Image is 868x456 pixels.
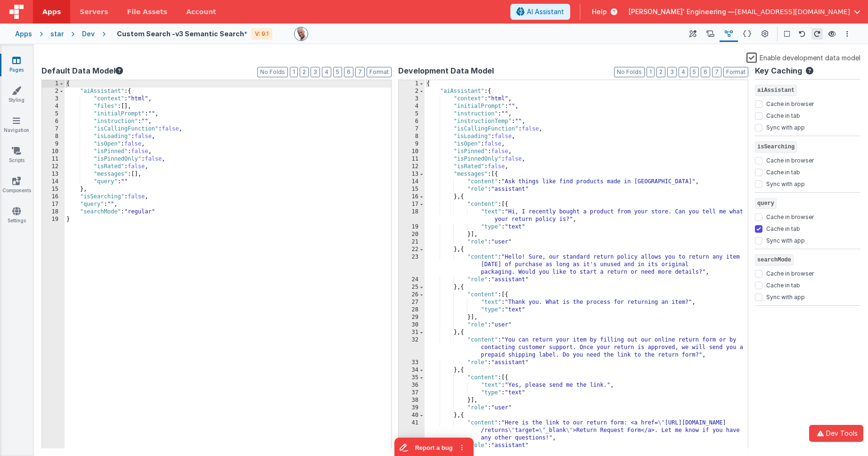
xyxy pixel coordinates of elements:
div: 16 [42,193,65,201]
div: 41 [399,419,425,442]
label: Cache in browser [766,268,814,277]
div: 16 [399,193,425,201]
div: 7 [399,125,425,133]
button: Dev Tools [809,425,863,442]
span: AI Assistant [527,7,564,16]
label: Cache in tab [766,110,800,120]
div: 33 [399,359,425,366]
div: 38 [399,397,425,404]
div: V: 9.1 [251,28,272,40]
div: 8 [42,133,65,140]
div: 1 [42,80,65,88]
div: 5 [42,110,65,118]
button: 6 [344,67,353,77]
div: 31 [399,329,425,336]
div: 17 [42,201,65,208]
button: 1 [647,67,655,77]
label: Cache in tab [766,167,800,176]
div: 3 [42,95,65,103]
div: 18 [42,208,65,216]
button: 7 [355,67,365,77]
button: 3 [311,67,320,77]
label: Cache in browser [766,98,814,108]
div: 17 [399,201,425,208]
div: 34 [399,366,425,374]
span: Servers [80,7,108,16]
span: searchMode [755,254,794,266]
label: Sync with app [766,122,805,131]
div: 15 [42,186,65,193]
span: Help [592,7,607,16]
button: 5 [333,67,342,77]
div: 36 [399,382,425,389]
label: Cache in browser [766,155,814,164]
div: 40 [399,412,425,419]
div: 9 [399,140,425,148]
div: 6 [399,118,425,125]
div: 21 [399,238,425,246]
div: 14 [399,178,425,186]
button: Default Data Model [41,65,123,76]
div: 23 [399,253,425,276]
div: 4 [42,103,65,110]
button: Options [842,28,853,40]
span: Apps [42,7,61,16]
div: 26 [399,291,425,299]
div: 13 [399,171,425,178]
button: 7 [712,67,721,77]
div: 15 [399,186,425,193]
label: Sync with app [766,235,805,244]
div: 3 [399,95,425,103]
button: 3 [667,67,677,77]
div: 18 [399,208,425,223]
div: 27 [399,299,425,306]
label: Sync with app [766,292,805,301]
div: 13 [42,171,65,178]
div: 10 [399,148,425,155]
span: aiAssistant [755,85,797,96]
div: 20 [399,231,425,238]
div: 19 [399,223,425,231]
div: 11 [399,155,425,163]
div: 9 [42,140,65,148]
span: File Assets [127,7,168,16]
button: 2 [300,67,309,77]
button: Format [723,67,748,77]
div: 19 [42,216,65,223]
button: Format [367,67,392,77]
div: Apps [15,29,32,39]
div: 28 [399,306,425,314]
div: 32 [399,336,425,359]
div: 8 [399,133,425,140]
div: 11 [42,155,65,163]
label: Cache in browser [766,212,814,221]
h4: Custom Search -v3 Semantic Search [117,30,247,38]
div: star [50,29,64,39]
div: 1 [399,80,425,88]
label: Enable development data model [746,52,860,63]
div: Dev [82,29,95,39]
button: 5 [690,67,699,77]
div: 39 [399,404,425,412]
h4: Key Caching [755,67,802,75]
button: [PERSON_NAME]' Engineering — [EMAIL_ADDRESS][DOMAIN_NAME] [629,7,860,16]
span: Development Data Model [398,65,494,76]
div: 2 [42,88,65,95]
button: No Folds [614,67,645,77]
div: 35 [399,374,425,382]
div: 2 [399,88,425,95]
div: 30 [399,321,425,329]
button: AI Assistant [510,4,570,20]
div: 5 [399,110,425,118]
button: 1 [290,67,298,77]
button: 4 [679,67,688,77]
label: Cache in tab [766,223,800,233]
div: 7 [42,125,65,133]
button: No Folds [257,67,288,77]
div: 37 [399,389,425,397]
label: Cache in tab [766,280,800,289]
div: 10 [42,148,65,155]
div: 24 [399,276,425,284]
div: 25 [399,284,425,291]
